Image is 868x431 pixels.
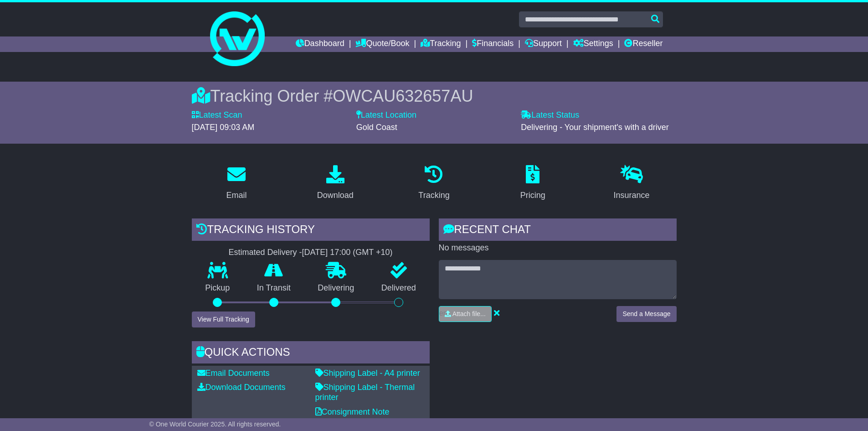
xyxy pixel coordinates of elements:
[421,36,461,52] a: Tracking
[192,341,430,366] div: Quick Actions
[472,36,514,52] a: Financials
[514,162,551,205] a: Pricing
[197,369,270,378] a: Email Documents
[197,383,286,392] a: Download Documents
[368,283,430,293] p: Delivered
[439,218,677,243] div: RECENT CHAT
[573,36,613,52] a: Settings
[333,87,473,105] span: OWCAU632657AU
[220,162,252,205] a: Email
[192,86,677,106] div: Tracking Order #
[149,421,281,428] span: © One World Courier 2025. All rights reserved.
[356,123,397,132] span: Gold Coast
[315,407,390,416] a: Consignment Note
[608,162,656,205] a: Insurance
[311,162,360,205] a: Download
[525,36,562,52] a: Support
[192,248,430,258] div: Estimated Delivery -
[412,162,455,205] a: Tracking
[304,283,368,293] p: Delivering
[192,218,430,243] div: Tracking history
[520,189,545,202] div: Pricing
[356,110,416,120] label: Latest Location
[192,283,244,293] p: Pickup
[243,283,304,293] p: In Transit
[521,110,579,120] label: Latest Status
[192,312,255,327] button: View Full Tracking
[439,243,677,253] p: No messages
[315,369,420,378] a: Shipping Label - A4 printer
[614,189,650,202] div: Insurance
[226,189,247,202] div: Email
[355,36,409,52] a: Quote/Book
[296,36,344,52] a: Dashboard
[192,110,242,120] label: Latest Scan
[317,189,354,202] div: Download
[315,383,415,402] a: Shipping Label - Thermal printer
[521,123,669,132] span: Delivering - Your shipment's with a driver
[418,189,449,202] div: Tracking
[192,123,255,132] span: [DATE] 09:03 AM
[624,36,663,52] a: Reseller
[616,306,676,322] button: Send a Message
[302,248,393,258] div: [DATE] 17:00 (GMT +10)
